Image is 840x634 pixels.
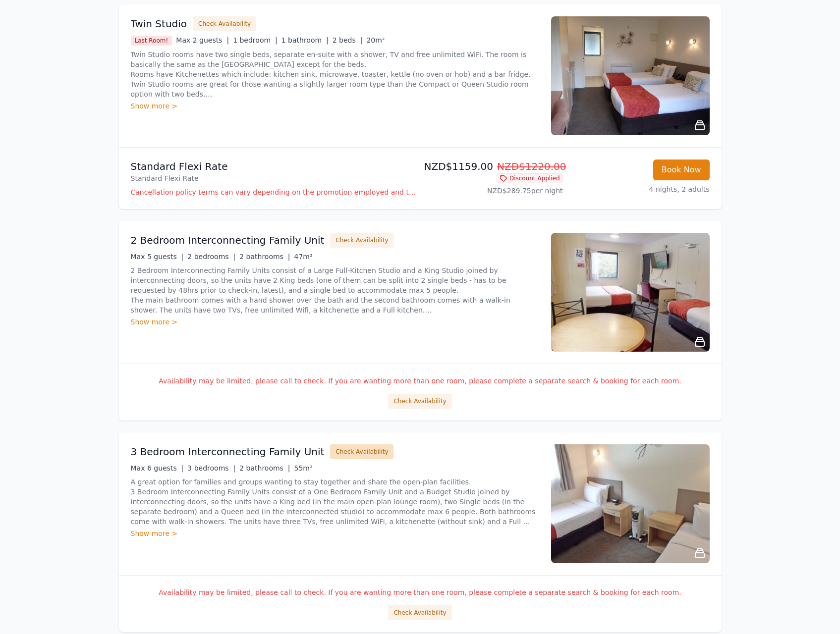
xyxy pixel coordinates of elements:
p: Cancellation policy terms can vary depending on the promotion employed and the time of stay of th... [131,187,416,197]
div: Show more > [131,101,539,111]
p: Standard Flexi Rate [131,173,416,183]
span: Last Room! [131,36,172,46]
span: 2 beds | [333,36,363,44]
p: Twin Studio rooms have two single beds, separate en-suite with a shower, TV and free unlimited Wi... [131,50,539,99]
span: 20m² [366,36,385,44]
div: Show more > [131,317,539,327]
p: 4 nights, 2 adults [571,184,710,194]
div: Show more > [131,528,539,538]
p: NZD$1159.00 [424,159,563,173]
span: Max 6 guests | [131,464,184,472]
p: 2 Bedroom Interconnecting Family Units consist of a Large Full-Kitchen Studio and a King Studio j... [131,265,539,315]
span: 2 bathrooms | [239,464,290,472]
span: 1 bedroom | [233,36,278,44]
span: 47m² [294,253,313,261]
button: Book Now [653,159,710,180]
span: 1 bathroom | [281,36,329,44]
span: 3 bedrooms | [187,464,235,472]
span: Max 5 guests | [131,253,184,261]
h3: Twin Studio [131,17,187,31]
span: Discount Applied [497,173,563,183]
button: Check Availability [388,605,451,620]
span: Max 2 guests | [176,36,229,44]
p: Availability may be limited, please call to check. If you are wanting more than one room, please ... [131,587,710,597]
p: Standard Flexi Rate [131,159,416,173]
span: NZD$1220.00 [497,160,566,172]
span: 55m² [294,464,313,472]
button: Check Availability [388,394,451,409]
h3: 3 Bedroom Interconnecting Family Unit [131,445,325,459]
p: Availability may be limited, please call to check. If you are wanting more than one room, please ... [131,376,710,386]
span: 2 bedrooms | [187,253,235,261]
button: Check Availability [193,16,256,31]
p: NZD$289.75 per night [424,186,563,196]
h3: 2 Bedroom Interconnecting Family Unit [131,233,325,247]
span: 2 bathrooms | [239,253,290,261]
button: Check Availability [330,444,393,459]
p: A great option for families and groups wanting to stay together and share the open-plan facilitie... [131,477,539,527]
button: Check Availability [330,233,393,248]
